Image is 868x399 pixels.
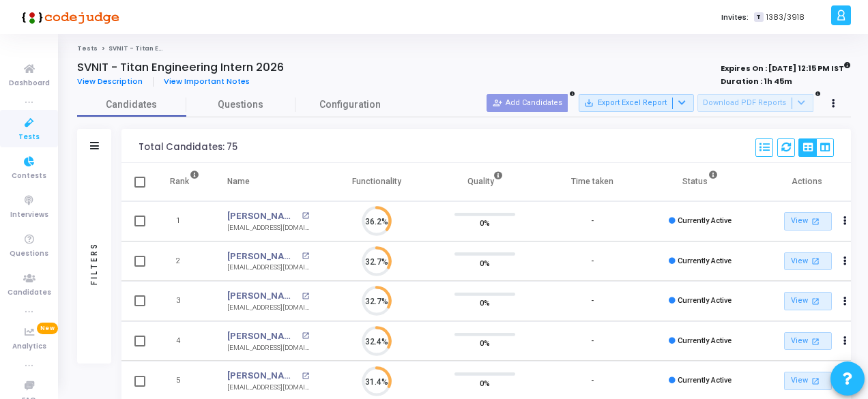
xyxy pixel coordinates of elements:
[591,336,594,347] div: -
[17,3,119,31] img: logo
[754,163,862,201] th: Actions
[591,295,594,307] div: -
[579,94,694,112] button: Export Excel Report
[721,12,749,23] label: Invites:
[9,78,50,89] span: Dashboard
[77,61,284,74] h4: SVNIT - Titan Engineering Intern 2026
[721,76,792,87] strong: Duration : 1h 45m
[480,376,490,389] span: 0%
[323,163,431,201] th: Functionality
[156,241,214,282] td: 2
[88,188,100,338] div: Filters
[836,331,855,351] button: Actions
[108,44,237,53] span: SVNIT - Titan Engineering Intern 2026
[487,94,568,112] button: Add Candidates
[156,321,214,361] td: 4
[431,163,538,201] th: Quality
[784,292,832,310] a: View
[227,174,250,189] div: Name
[302,372,309,380] mat-icon: open_in_new
[493,98,502,108] mat-icon: person_add_alt
[721,59,851,74] strong: Expires On : [DATE] 12:15 PM IST
[227,223,309,233] div: [EMAIL_ADDRESS][DOMAIN_NAME]
[302,252,309,260] mat-icon: open_in_new
[77,44,98,53] a: Tests
[810,216,822,227] mat-icon: open_in_new
[302,293,309,300] mat-icon: open_in_new
[678,336,732,345] span: Currently Active
[678,376,732,385] span: Currently Active
[678,296,732,305] span: Currently Active
[571,174,613,189] div: Time taken
[139,142,237,153] div: Total Candidates: 75
[480,296,490,310] span: 0%
[164,76,250,87] span: View Important Notes
[810,255,822,267] mat-icon: open_in_new
[12,171,46,182] span: Contests
[678,216,732,225] span: Currently Active
[186,98,295,112] span: Questions
[302,332,309,340] mat-icon: open_in_new
[784,372,832,390] a: View
[77,44,851,53] nav: breadcrumb
[810,375,822,387] mat-icon: open_in_new
[227,289,298,303] a: [PERSON_NAME]
[227,369,298,383] a: [PERSON_NAME]
[10,209,48,221] span: Interviews
[77,77,154,86] a: View Description
[678,256,732,265] span: Currently Active
[156,201,214,241] td: 1
[810,336,822,347] mat-icon: open_in_new
[12,341,46,353] span: Analytics
[77,76,143,87] span: View Description
[227,383,309,393] div: [EMAIL_ADDRESS][DOMAIN_NAME]
[77,98,186,112] span: Candidates
[591,216,594,227] div: -
[18,132,40,143] span: Tests
[227,329,298,343] a: [PERSON_NAME]
[227,250,298,263] a: [PERSON_NAME]
[836,252,855,271] button: Actions
[480,256,490,269] span: 0%
[156,281,214,321] td: 3
[154,77,260,86] a: View Important Notes
[836,292,855,311] button: Actions
[156,163,214,201] th: Rank
[10,248,48,260] span: Questions
[302,212,309,220] mat-icon: open_in_new
[37,323,58,334] span: New
[784,212,832,231] a: View
[784,252,832,271] a: View
[227,343,309,353] div: [EMAIL_ADDRESS][DOMAIN_NAME]
[227,263,309,273] div: [EMAIL_ADDRESS][DOMAIN_NAME]
[227,303,309,313] div: [EMAIL_ADDRESS][DOMAIN_NAME]
[584,98,594,108] mat-icon: save_alt
[798,138,834,157] div: View Options
[591,375,594,387] div: -
[591,256,594,267] div: -
[227,209,298,223] a: [PERSON_NAME]
[697,94,813,112] button: Download PDF Reports
[646,163,754,201] th: Status
[8,287,51,299] span: Candidates
[480,336,490,350] span: 0%
[836,212,855,231] button: Actions
[319,98,381,112] span: Configuration
[810,295,822,307] mat-icon: open_in_new
[766,12,805,23] span: 1383/3918
[480,216,490,230] span: 0%
[754,12,763,23] span: T
[784,332,832,351] a: View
